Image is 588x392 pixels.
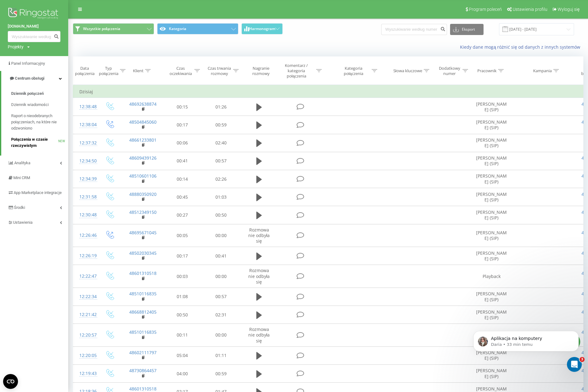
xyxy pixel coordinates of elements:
[129,250,157,256] a: 48502030345
[470,288,513,306] td: [PERSON_NAME] (SIP)
[248,227,270,244] span: Rozmowa nie odbyła się
[163,206,202,224] td: 00:27
[129,173,157,179] a: 48510601106
[278,63,315,79] div: Komentarz / kategoria połączenia
[157,23,238,34] button: Kategoria
[202,365,241,383] td: 00:59
[129,309,157,315] a: 48668812405
[8,31,60,42] input: Wyszukiwanie według numeru
[469,7,502,12] span: Program poleceń
[580,357,585,362] span: 3
[129,270,157,276] a: 48601310518
[163,324,202,347] td: 00:11
[79,350,92,362] div: 12:20:05
[163,306,202,324] td: 00:50
[470,265,513,288] td: Playback
[11,136,58,149] span: Połączenia w czasie rzeczywistym
[163,116,202,134] td: 00:17
[79,137,92,149] div: 12:37:32
[470,306,513,324] td: [PERSON_NAME] (SIP)
[470,188,513,206] td: [PERSON_NAME] (SIP)
[11,134,68,151] a: Połączenia w czasie rzeczywistymNEW
[79,101,92,113] div: 12:38:48
[79,119,92,131] div: 12:38:04
[202,98,241,116] td: 01:26
[381,24,447,35] input: Wyszukiwanie według numeru
[513,7,547,12] span: Ustawienia profilu
[163,247,202,265] td: 00:17
[163,134,202,152] td: 00:06
[202,134,241,152] td: 02:40
[168,66,193,76] div: Czas oczekiwania
[533,68,552,73] div: Kampania
[470,247,513,265] td: [PERSON_NAME] (SIP)
[337,66,370,76] div: Kategoria połączenia
[207,66,232,76] div: Czas trwania rozmowy
[11,99,68,110] a: Dziennik wiadomości
[79,329,92,341] div: 12:20:57
[202,247,241,265] td: 00:41
[8,44,24,50] div: Projekty
[129,368,157,373] a: 48730864457
[163,224,202,247] td: 00:05
[79,291,92,303] div: 12:22:34
[129,101,157,107] a: 48692638874
[470,116,513,134] td: [PERSON_NAME] (SIP)
[202,116,241,134] td: 00:59
[470,224,513,247] td: [PERSON_NAME] (SIP)
[79,173,92,185] div: 12:34:39
[246,66,276,76] div: Nagranie rozmowy
[460,44,583,50] a: Kiedy dane mogą różnić się od danych z innych systemów
[11,90,44,97] span: Dziennik połączeń
[470,170,513,188] td: [PERSON_NAME] (SIP)
[470,134,513,152] td: [PERSON_NAME] (SIP)
[202,265,241,288] td: 00:00
[129,191,157,197] a: 48880350920
[8,23,60,29] a: [DOMAIN_NAME]
[202,170,241,188] td: 02:26
[79,229,92,241] div: 12:26:46
[14,205,25,210] span: Środki
[202,324,241,347] td: 00:00
[163,98,202,116] td: 00:15
[133,68,144,73] div: Klient
[202,224,241,247] td: 00:00
[202,206,241,224] td: 00:50
[470,98,513,116] td: [PERSON_NAME] (SIP)
[393,68,422,73] div: Słowa kluczowe
[79,250,92,262] div: 12:26:19
[202,152,241,170] td: 00:57
[14,161,30,165] span: Analityka
[13,175,30,180] span: Mini CRM
[248,267,270,284] span: Rozmowa nie odbyła się
[438,66,461,76] div: Dodatkowy numer
[470,206,513,224] td: [PERSON_NAME] (SIP)
[163,288,202,306] td: 01:08
[129,329,157,335] a: 48510116835
[202,288,241,306] td: 00:57
[129,386,157,392] a: 48601310518
[15,76,44,81] span: Centrum obsługi
[79,309,92,321] div: 12:21:42
[11,113,65,131] span: Raport o nieodebranych połączeniach, na które nie odzwoniono
[163,346,202,364] td: 05:04
[241,23,283,34] button: Harmonogram
[14,190,62,195] span: App Marketplace integracje
[129,155,157,161] a: 48609439126
[558,7,580,12] span: Wyloguj się
[11,102,49,108] span: Dziennik wiadomości
[477,68,497,73] div: Pracownik
[8,6,60,22] img: Ringostat logo
[163,188,202,206] td: 00:45
[79,209,92,221] div: 12:30:48
[567,357,582,372] iframe: Intercom live chat
[129,137,157,143] a: 48661233801
[450,24,484,35] button: Eksport
[163,152,202,170] td: 00:41
[464,318,588,375] iframe: Intercom notifications wiadomość
[3,374,18,389] button: Open CMP widget
[79,191,92,203] div: 12:31:58
[129,350,157,355] a: 48602111797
